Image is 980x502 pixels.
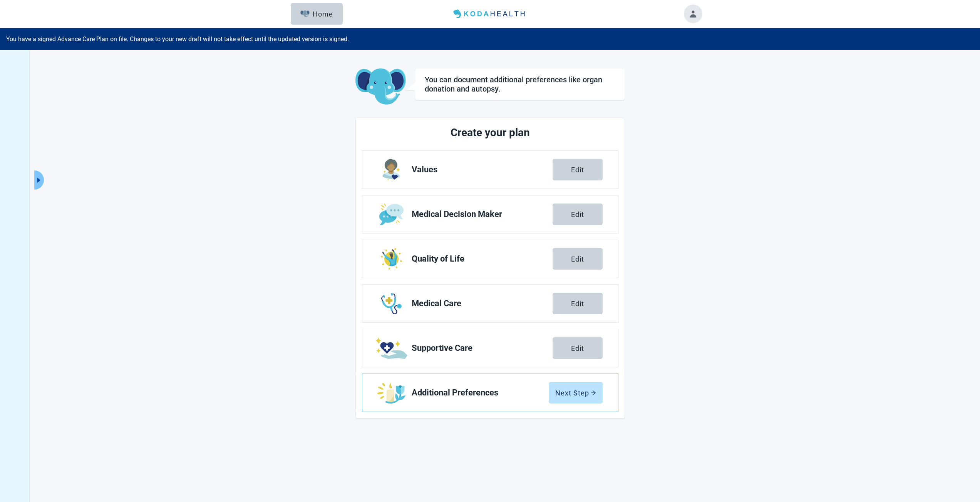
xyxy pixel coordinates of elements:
span: arrow-right [591,390,596,395]
button: Expand menu [34,170,44,190]
img: Koda Health [450,8,529,20]
a: Edit Medical Care section [362,285,618,322]
div: Edit [571,166,584,173]
img: Koda Elephant [355,68,406,105]
span: Medical Decision Maker [412,210,553,219]
button: Edit [553,203,603,225]
button: Edit [553,293,603,314]
main: Main content [278,68,702,419]
button: Next Steparrow-right [549,382,603,404]
span: Supportive Care [412,344,553,353]
div: Edit [571,210,584,218]
button: Edit [553,337,603,359]
div: Edit [571,344,584,352]
div: Home [300,10,333,18]
span: Medical Care [412,299,553,308]
span: Quality of Life [412,254,553,264]
a: Edit Values section [362,151,618,188]
img: Elephant [300,10,310,17]
div: Next Step [555,389,596,397]
span: Additional Preferences [412,388,549,397]
a: Edit Supportive Care section [362,329,618,367]
a: Edit Additional Preferences section [362,374,618,412]
button: ElephantHome [291,3,343,25]
span: Values [412,165,553,174]
button: Edit [553,159,603,180]
button: Edit [553,248,603,270]
a: Edit Quality of Life section [362,240,618,278]
button: Toggle account menu [684,5,702,23]
div: Edit [571,255,584,263]
h1: You can document additional preferences like organ donation and autopsy. [425,75,615,93]
span: caret-right [35,177,42,184]
a: Edit Medical Decision Maker section [362,195,618,233]
div: Edit [571,300,584,307]
h2: Create your plan [391,124,590,141]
